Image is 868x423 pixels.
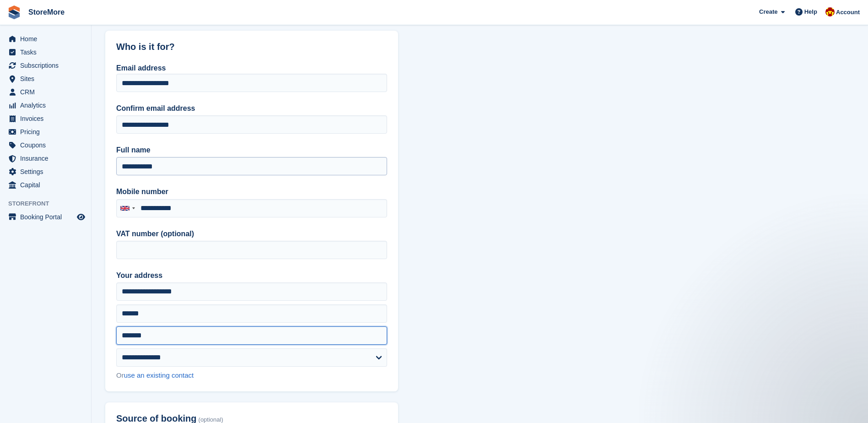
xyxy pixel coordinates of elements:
[20,72,75,85] span: Sites
[20,139,75,152] span: Coupons
[759,7,777,16] span: Create
[20,179,75,191] span: Capital
[8,199,91,208] span: Storefront
[5,139,86,152] a: menu
[5,152,86,165] a: menu
[117,200,138,217] div: United Kingdom: +44
[20,211,75,223] span: Booking Portal
[5,179,86,191] a: menu
[116,270,387,281] label: Your address
[20,152,75,165] span: Insurance
[75,211,86,222] a: Preview store
[7,5,21,19] img: stora-icon-8386f47178a22dfd0bd8f6a31ec36ba5ce8667c1dd55bd0f319d3a0aa187defe.svg
[124,371,194,379] a: use an existing contact
[825,7,835,16] img: Store More Team
[5,211,86,223] a: menu
[116,186,387,197] label: Mobile number
[804,7,817,16] span: Help
[20,59,75,72] span: Subscriptions
[20,112,75,125] span: Invoices
[5,72,86,85] a: menu
[5,33,86,45] a: menu
[20,99,75,112] span: Analytics
[5,59,86,72] a: menu
[5,86,86,98] a: menu
[5,99,86,112] a: menu
[20,165,75,178] span: Settings
[20,86,75,98] span: CRM
[5,112,86,125] a: menu
[116,103,387,114] label: Confirm email address
[20,46,75,59] span: Tasks
[116,145,387,156] label: Full name
[116,228,387,239] label: VAT number (optional)
[116,64,166,72] label: Email address
[5,46,86,59] a: menu
[836,8,860,17] span: Account
[20,33,75,45] span: Home
[5,125,86,138] a: menu
[25,5,68,20] a: StoreMore
[5,165,86,178] a: menu
[20,125,75,138] span: Pricing
[116,370,387,381] div: Or
[116,42,387,52] h2: Who is it for?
